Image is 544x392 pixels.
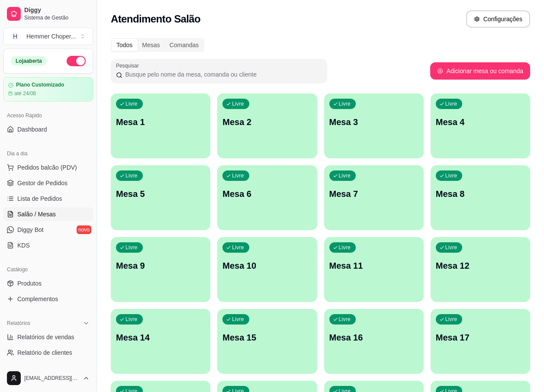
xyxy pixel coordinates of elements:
article: até 24/08 [14,90,36,97]
p: Livre [126,316,138,323]
a: Diggy Botnovo [3,223,93,237]
p: Mesa 11 [329,260,418,272]
span: Relatórios de vendas [17,333,74,341]
span: Gestor de Pedidos [17,179,68,187]
p: Livre [339,316,351,323]
p: Livre [445,172,457,179]
span: Diggy Bot [17,225,44,234]
span: Dashboard [17,125,47,134]
p: Mesa 15 [222,331,312,344]
span: KDS [17,241,30,250]
p: Mesa 4 [436,116,525,128]
p: Livre [232,172,244,179]
a: Salão / Mesas [3,207,93,221]
button: Select a team [3,28,93,45]
input: Pesquisar [122,70,322,79]
div: Acesso Rápido [3,109,93,122]
h2: Atendimento Salão [111,12,200,26]
button: LivreMesa 5 [111,165,210,230]
p: Livre [445,244,457,251]
a: Relatório de mesas [3,361,93,375]
label: Pesquisar [116,62,142,69]
button: LivreMesa 8 [431,165,530,230]
p: Livre [126,100,138,107]
span: Relatório de mesas [17,364,70,373]
p: Livre [126,244,138,251]
button: LivreMesa 4 [431,93,530,158]
a: Lista de Pedidos [3,192,93,206]
a: Dashboard [3,122,93,136]
p: Mesa 8 [436,188,525,200]
div: Mesas [137,39,164,51]
span: Complementos [17,295,58,303]
p: Mesa 6 [222,188,312,200]
button: LivreMesa 15 [217,309,317,374]
p: Mesa 16 [329,331,418,344]
p: Mesa 3 [329,116,418,128]
p: Mesa 2 [222,116,312,128]
p: Mesa 12 [436,260,525,272]
button: Adicionar mesa ou comanda [430,62,530,80]
p: Livre [232,100,244,107]
button: Alterar Status [67,56,86,66]
p: Mesa 5 [116,188,205,200]
button: LivreMesa 16 [324,309,424,374]
button: LivreMesa 2 [217,93,317,158]
button: Configurações [466,10,530,28]
div: Hemmer Choper ... [26,32,76,41]
p: Livre [339,100,351,107]
p: Livre [339,172,351,179]
span: H [11,32,19,41]
p: Livre [232,316,244,323]
span: Produtos [17,279,42,288]
span: Pedidos balcão (PDV) [17,163,77,172]
button: LivreMesa 12 [431,237,530,302]
p: Mesa 10 [222,260,312,272]
p: Livre [339,244,351,251]
a: Gestor de Pedidos [3,176,93,190]
button: LivreMesa 6 [217,165,317,230]
span: [EMAIL_ADDRESS][DOMAIN_NAME] [24,375,79,382]
p: Mesa 7 [329,188,418,200]
button: LivreMesa 14 [111,309,210,374]
div: Loja aberta [11,56,47,66]
article: Plano Customizado [16,82,64,88]
button: LivreMesa 17 [431,309,530,374]
button: LivreMesa 9 [111,237,210,302]
button: Pedidos balcão (PDV) [3,161,93,174]
span: Relatório de clientes [17,348,72,357]
span: Diggy [24,6,90,14]
p: Mesa 9 [116,260,205,272]
span: Sistema de Gestão [24,14,90,21]
button: LivreMesa 10 [217,237,317,302]
a: KDS [3,238,93,252]
p: Livre [445,316,457,323]
div: Comandas [165,39,204,51]
span: Salão / Mesas [17,210,56,218]
button: LivreMesa 7 [324,165,424,230]
a: Plano Customizadoaté 24/08 [3,77,93,102]
p: Mesa 1 [116,116,205,128]
p: Livre [126,172,138,179]
a: Produtos [3,276,93,290]
a: Relatórios de vendas [3,330,93,344]
p: Livre [445,100,457,107]
span: Lista de Pedidos [17,194,62,203]
p: Mesa 14 [116,331,205,344]
p: Livre [232,244,244,251]
button: LivreMesa 11 [324,237,424,302]
button: [EMAIL_ADDRESS][DOMAIN_NAME] [3,368,93,389]
p: Mesa 17 [436,331,525,344]
a: Complementos [3,292,93,306]
a: DiggySistema de Gestão [3,3,93,24]
div: Dia a dia [3,147,93,161]
div: Catálogo [3,263,93,276]
div: Todos [112,39,137,51]
button: LivreMesa 3 [324,93,424,158]
span: Relatórios [7,320,30,327]
a: Relatório de clientes [3,346,93,360]
button: LivreMesa 1 [111,93,210,158]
